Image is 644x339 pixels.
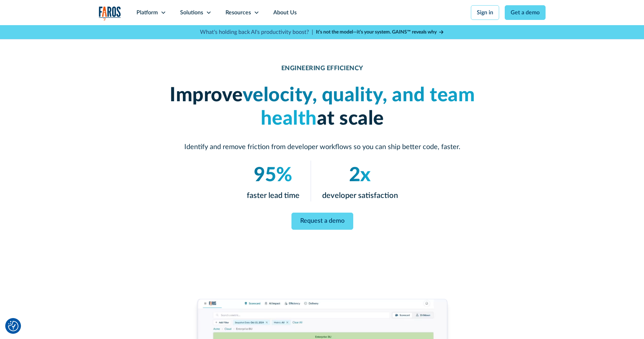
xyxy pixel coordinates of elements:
[155,84,490,131] h1: Improve at scale
[316,30,437,35] strong: It’s not the model—it’s your system. GAINS™ reveals why
[246,190,299,201] p: faster lead time
[316,29,444,36] a: It’s not the model—it’s your system. GAINS™ reveals why
[281,65,363,73] div: ENGINEERING EFFICIENCY
[8,321,18,331] button: Cookie Settings
[291,213,353,230] a: Request a demo
[99,6,121,21] img: Logo of the analytics and reporting company Faros.
[99,6,121,21] a: home
[471,5,499,20] a: Sign in
[254,165,292,185] em: 95%
[155,142,490,152] p: Identify and remove friction from developer workflows so you can ship better code, faster.
[8,321,18,331] img: Revisit consent button
[322,190,398,201] p: developer satisfaction
[242,86,475,128] em: velocity, quality, and team health
[225,8,251,17] div: Resources
[136,8,158,17] div: Platform
[349,165,371,185] em: 2x
[505,5,546,20] a: Get a demo
[180,8,203,17] div: Solutions
[200,28,313,36] p: What's holding back AI's productivity boost? |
